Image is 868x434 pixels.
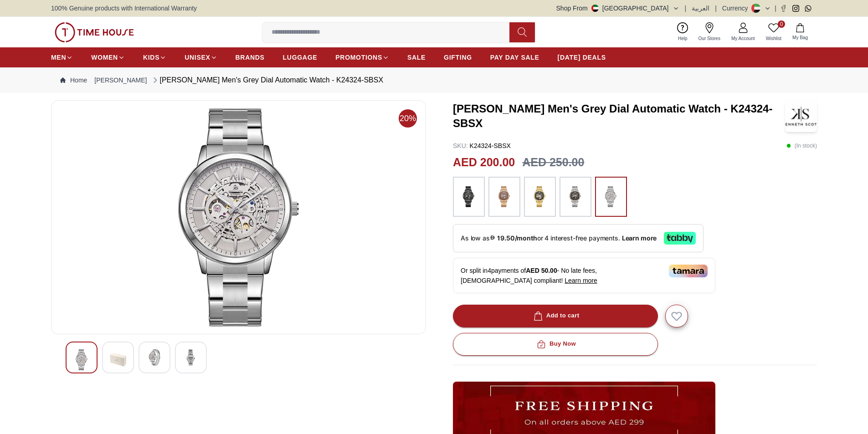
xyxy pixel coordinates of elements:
div: Or split in 4 payments of - No late fees, [DEMOGRAPHIC_DATA] compliant! [453,258,715,293]
a: SALE [407,49,426,66]
button: My Bag [787,21,813,43]
img: Kenneth Scott Men's Black Dial Automatic Watch - K24324-BBBB [146,349,163,366]
span: MEN [51,53,66,62]
span: LUGGAGE [283,53,318,62]
span: | [775,4,776,13]
span: | [685,4,687,13]
img: Kenneth Scott Men's Black Dial Automatic Watch - K24324-BBBB [183,349,199,366]
a: BRANDS [236,49,265,66]
a: Home [60,76,87,85]
a: WOMEN [91,49,125,66]
p: K24324-SBSX [453,141,511,150]
span: WOMEN [91,53,118,62]
button: Add to cart [453,305,658,327]
img: Kenneth Scott Men's Grey Dial Automatic Watch - K24324-SBSX [785,100,817,132]
span: [DATE] DEALS [558,53,606,62]
span: Help [674,35,691,42]
span: Learn more [565,277,597,284]
a: 0Wishlist [760,20,787,44]
nav: Breadcrumb [51,67,817,93]
span: Our Stores [695,35,724,42]
span: 100% Genuine products with International Warranty [51,4,197,13]
img: United Arab Emirates [591,5,599,12]
span: | [715,4,717,13]
a: Instagram [792,5,799,12]
a: LUGGAGE [283,49,318,66]
span: SALE [407,53,426,62]
div: Buy Now [535,339,576,349]
span: BRANDS [236,53,265,62]
img: ... [600,181,622,212]
a: Facebook [780,5,787,12]
img: ... [564,181,587,212]
a: UNISEX [185,49,217,66]
a: Whatsapp [805,5,812,12]
span: My Account [728,35,759,42]
a: PROMOTIONS [335,49,389,66]
img: Kenneth Scott Men's Black Dial Automatic Watch - K24324-BBBB [59,108,418,327]
span: UNISEX [185,53,210,62]
a: Our Stores [693,20,726,44]
img: Kenneth Scott Men's Black Dial Automatic Watch - K24324-BBBB [73,349,90,370]
a: Help [673,20,693,44]
button: Shop From[GEOGRAPHIC_DATA] [556,4,679,13]
a: PAY DAY SALE [490,49,539,66]
img: ... [55,22,134,42]
h3: [PERSON_NAME] Men's Grey Dial Automatic Watch - K24324-SBSX [453,102,785,131]
span: 20% [399,109,417,128]
img: Tamara [669,265,708,277]
a: KIDS [143,49,166,66]
p: ( In stock ) [786,141,817,150]
img: Kenneth Scott Men's Black Dial Automatic Watch - K24324-BBBB [110,349,126,370]
button: العربية [692,4,709,13]
a: [PERSON_NAME] [94,76,147,85]
img: ... [529,181,551,212]
span: 0 [778,20,785,28]
span: SKU : [453,142,468,149]
span: KIDS [143,53,159,62]
div: [PERSON_NAME] Men's Grey Dial Automatic Watch - K24324-SBSX [151,75,384,86]
span: PAY DAY SALE [490,53,539,62]
a: [DATE] DEALS [558,49,606,66]
a: GIFTING [444,49,472,66]
span: GIFTING [444,53,472,62]
span: AED 50.00 [526,267,557,274]
h3: AED 250.00 [522,154,584,171]
div: Currency [722,4,752,13]
span: My Bag [789,34,812,41]
a: MEN [51,49,73,66]
span: PROMOTIONS [335,53,382,62]
span: Wishlist [762,35,785,42]
button: Buy Now [453,333,658,356]
img: ... [457,181,480,212]
img: ... [493,181,516,212]
div: Add to cart [532,311,580,321]
h2: AED 200.00 [453,154,515,171]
